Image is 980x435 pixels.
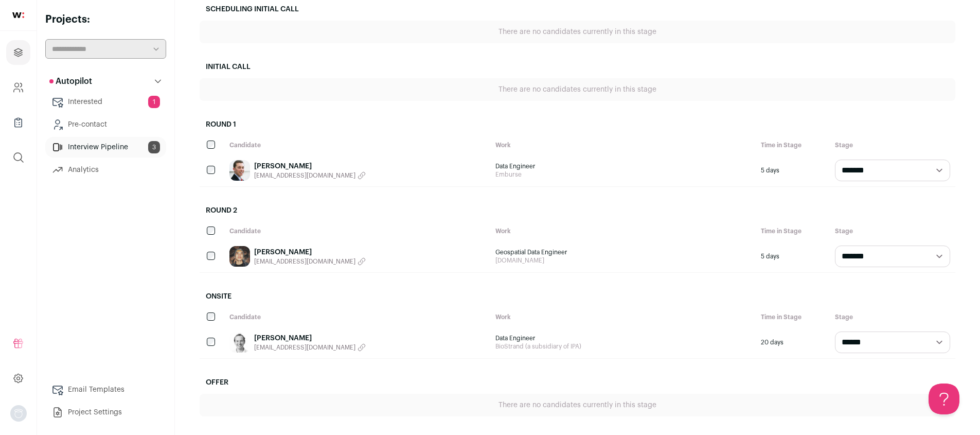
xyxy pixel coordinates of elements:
div: Stage [830,308,955,326]
a: Interview Pipeline3 [45,137,166,158]
div: Time in Stage [756,136,830,154]
span: [EMAIL_ADDRESS][DOMAIN_NAME] [254,257,355,266]
a: Interested1 [45,92,166,112]
img: 2ad1e4f078ec39efbad5f5c8aad166084ed6498577fa646729ea8f547dc5a3bc.jpg [229,246,250,267]
div: 5 days [756,154,830,186]
a: [PERSON_NAME] [254,161,366,171]
div: Candidate [224,308,490,326]
span: [EMAIL_ADDRESS][DOMAIN_NAME] [254,343,355,352]
iframe: Help Scout Beacon - Open [929,384,959,414]
h2: Round 2 [200,199,955,222]
div: Time in Stage [756,222,830,240]
div: Stage [830,222,955,240]
img: c55524008a48dab13bed43684c038a839f3ae93f3647f8fa78565b61a90609aa [229,332,250,353]
button: Autopilot [45,71,166,92]
h2: Round 1 [200,113,955,136]
a: [PERSON_NAME] [254,247,366,257]
button: Open dropdown [10,405,27,422]
div: Work [490,308,756,326]
div: Work [490,222,756,240]
div: 20 days [756,326,830,358]
span: [DOMAIN_NAME] [495,256,751,265]
img: wellfound-shorthand-0d5821cbd27db2630d0214b213865d53afaa358527fdda9d0ea32b1df1b89c2c.svg [12,12,24,18]
span: Data Engineer [495,162,751,170]
div: There are no candidates currently in this stage [200,21,955,43]
a: [PERSON_NAME] [254,333,366,343]
a: Email Templates [45,379,166,400]
div: There are no candidates currently in this stage [200,394,955,416]
div: 5 days [756,240,830,272]
div: Work [490,136,756,154]
a: Pre-contact [45,114,166,135]
span: 3 [148,141,160,153]
img: 54369ea3bec04e9c056eefe4edb593ea465e4f35392ac0881837519d7a4c712f [229,160,250,181]
h2: Onsite [200,285,955,308]
a: Projects [6,40,30,65]
div: Candidate [224,136,490,154]
span: Data Engineer [495,334,751,342]
img: nopic.png [10,405,27,422]
a: Company and ATS Settings [6,75,30,100]
h2: Projects: [45,12,166,27]
div: Stage [830,136,955,154]
h2: Initial Call [200,56,955,78]
h2: Offer [200,371,955,394]
span: [EMAIL_ADDRESS][DOMAIN_NAME] [254,171,355,180]
div: There are no candidates currently in this stage [200,78,955,101]
span: 1 [148,96,160,108]
a: Project Settings [45,402,166,423]
a: Analytics [45,160,166,180]
a: Company Lists [6,110,30,135]
button: [EMAIL_ADDRESS][DOMAIN_NAME] [254,257,366,266]
div: Time in Stage [756,308,830,326]
span: Geospatial Data Engineer [495,248,751,256]
span: Emburse [495,170,751,179]
button: [EMAIL_ADDRESS][DOMAIN_NAME] [254,171,366,180]
span: BioStrand (a subsidiary of IPA) [495,342,751,351]
div: Candidate [224,222,490,240]
button: [EMAIL_ADDRESS][DOMAIN_NAME] [254,343,366,352]
p: Autopilot [49,75,92,88]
